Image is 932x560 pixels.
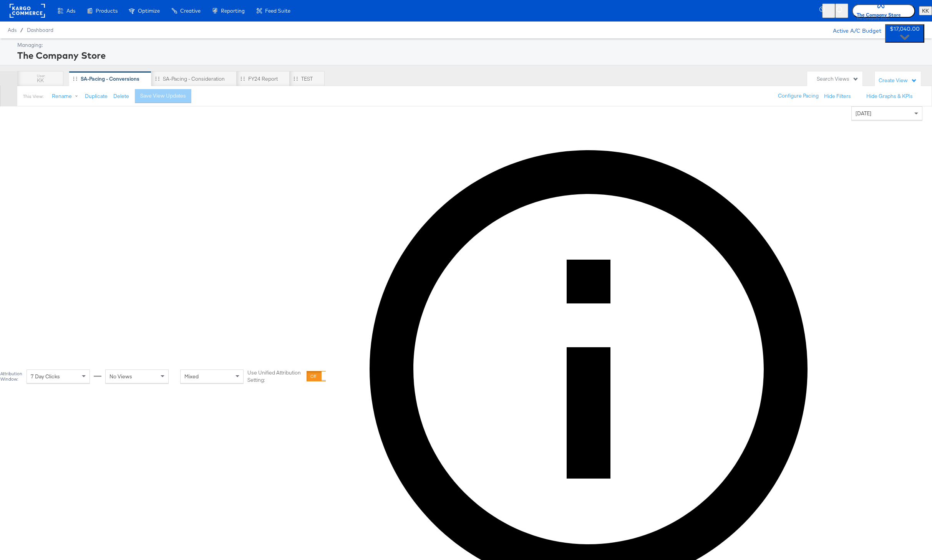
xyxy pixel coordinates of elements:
[240,76,245,81] div: Drag to reorder tab
[825,24,881,36] div: Active A/C Budget
[8,27,17,33] span: Ads
[17,27,27,33] span: /
[163,75,225,83] div: SA-Pacing - Consideration
[856,110,871,117] span: [DATE]
[109,373,132,380] span: No Views
[17,41,922,49] div: Managing:
[27,27,53,33] a: Dashboard
[31,373,60,380] span: 7 Day Clicks
[37,77,44,84] div: KK
[247,369,303,383] label: Use Unified Attribution Setting:
[180,8,201,14] span: Creative
[885,24,924,43] button: $17,040.00
[248,75,278,83] div: FY24 Report
[817,75,859,83] div: Search Views
[852,4,915,18] button: The Company StoreThe Company Store
[113,93,129,100] button: Delete
[85,93,108,100] button: Duplicate
[17,49,922,62] div: The Company Store
[890,25,920,33] div: $17,040.00
[265,8,290,14] span: Feed Suite
[866,93,913,100] button: Hide Graphs & KPIs
[773,89,824,103] button: Configure Pacing
[824,93,851,100] button: Hide Filters
[857,12,901,18] span: The Company Store
[23,93,43,99] div: This View:
[922,8,929,14] span: KK
[857,16,901,21] span: The Company Store
[301,75,313,83] div: TEST
[879,77,917,84] div: Create View
[81,75,139,83] div: SA-Pacing - Conversions
[66,8,75,14] span: Ads
[155,76,159,81] div: Drag to reorder tab
[46,89,86,103] button: Rename
[221,8,245,14] span: Reporting
[184,373,199,380] span: Mixed
[294,76,298,81] div: Drag to reorder tab
[73,76,77,81] div: Drag to reorder tab
[138,8,160,14] span: Optimize
[96,8,118,14] span: Products
[919,6,932,16] button: KK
